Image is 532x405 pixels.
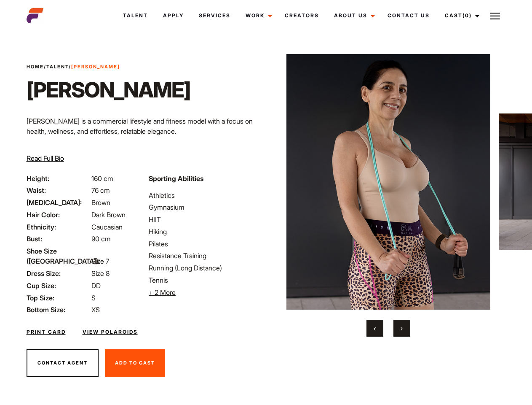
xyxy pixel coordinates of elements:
[91,294,96,302] span: S
[27,153,64,163] button: Read Full Bio
[91,269,110,278] span: Size 8
[115,360,155,366] span: Add To Cast
[27,281,90,291] span: Cup Size:
[27,234,90,244] span: Bust:
[27,173,90,184] span: Height:
[91,235,111,243] span: 90 cm
[27,268,90,278] span: Dress Size:
[27,210,90,220] span: Hair Color:
[46,64,69,70] a: Talent
[27,116,261,136] p: [PERSON_NAME] is a commercial lifestyle and fitness model with a focus on health, wellness, and e...
[149,227,261,237] li: Hiking
[27,143,261,173] p: Through her modeling and wellness brand, HEAL, she inspires others on their wellness journeys—cha...
[27,63,120,70] span: / /
[105,349,165,377] button: Add To Cast
[83,328,138,336] a: View Polaroids
[326,4,380,27] a: About Us
[27,246,90,266] span: Shoe Size ([GEOGRAPHIC_DATA]):
[91,257,109,265] span: Size 7
[27,349,99,377] button: Contact Agent
[149,263,261,273] li: Running (Long Distance)
[27,185,90,195] span: Waist:
[71,64,120,70] strong: [PERSON_NAME]
[27,293,90,303] span: Top Size:
[91,223,123,231] span: Caucasian
[149,190,261,200] li: Athletics
[380,4,437,27] a: Contact Us
[155,4,191,27] a: Apply
[27,328,66,336] a: Print Card
[27,7,43,24] img: cropped-aefm-brand-fav-22-square.png
[91,211,126,219] span: Dark Brown
[91,186,110,194] span: 76 cm
[149,214,261,224] li: HIIT
[91,281,101,290] span: DD
[149,251,261,261] li: Resistance Training
[27,64,44,70] a: Home
[27,154,64,162] span: Read Full Bio
[115,4,155,27] a: Talent
[149,239,261,249] li: Pilates
[149,288,176,297] span: + 2 More
[462,12,472,19] span: (0)
[191,4,238,27] a: Services
[437,4,484,27] a: Cast(0)
[91,305,100,314] span: XS
[27,222,90,232] span: Ethnicity:
[27,77,190,103] h1: [PERSON_NAME]
[91,198,110,207] span: Brown
[277,4,326,27] a: Creators
[149,174,203,183] strong: Sporting Abilities
[401,324,403,332] span: Next
[238,4,277,27] a: Work
[91,174,113,183] span: 160 cm
[149,275,261,285] li: Tennis
[27,197,90,208] span: [MEDICAL_DATA]:
[374,324,376,332] span: Previous
[490,11,500,21] img: Burger icon
[27,305,90,315] span: Bottom Size:
[149,202,261,212] li: Gymnasium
